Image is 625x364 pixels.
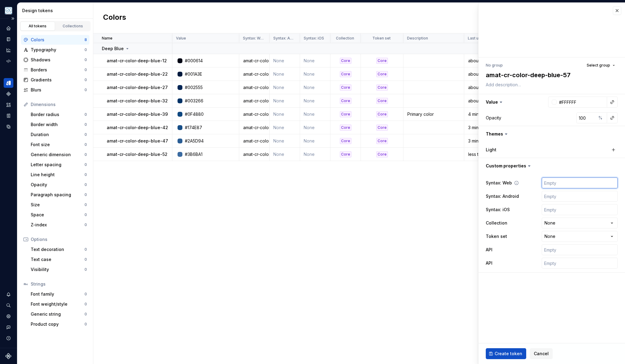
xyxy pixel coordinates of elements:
div: 0 [85,172,87,177]
a: Gradients0 [21,75,89,85]
div: 0 [85,112,87,117]
div: Storybook stories [4,111,13,121]
a: Borders0 [21,65,89,75]
td: None [300,134,330,148]
input: Empty [542,258,618,269]
p: amat-cr-color-deep-blue-22 [107,71,168,77]
div: Core [376,71,388,77]
div: Analytics [4,45,13,55]
div: Notifications [4,290,13,299]
div: Core [376,111,388,117]
button: Cancel [530,348,553,359]
td: None [270,121,300,134]
div: #001A3E [185,71,202,77]
td: None [300,54,330,67]
input: e.g. #000000 [557,97,607,108]
td: None [300,81,330,94]
div: 0 [85,67,87,72]
p: amat-cr-color-deep-blue-32 [107,98,168,104]
div: Core [376,138,388,144]
div: 0 [85,142,87,147]
button: Create token [486,348,526,359]
div: Dimensions [31,101,87,108]
div: amat-cr-color-deep-blue-22 [240,71,269,77]
a: Documentation [4,34,13,44]
div: #003266 [185,98,203,104]
label: API [486,247,492,253]
td: None [300,108,330,121]
div: Collections [58,24,88,29]
p: Description [407,36,428,41]
div: Assets [4,100,13,110]
button: Expand sidebar [9,14,17,23]
div: amat-cr-color-deep-blue-39 [240,111,269,117]
p: amat-cr-color-deep-blue-42 [107,125,168,131]
a: Data sources [4,122,13,132]
div: No group [486,63,503,68]
a: Blurs0 [21,85,89,95]
div: Core [376,84,388,91]
div: 3 minutes ago [464,138,506,144]
div: about 2 hours ago [464,84,506,91]
div: Design tokens [4,78,13,88]
p: amat-cr-color-deep-blue-39 [107,111,168,117]
a: Shadows0 [21,55,89,65]
a: Visibility0 [28,265,89,274]
div: 0 [85,57,87,62]
label: Syntax: Web [486,180,512,186]
span: Select group [587,63,610,68]
div: amat-cr-color-deep-blue-27 [240,84,269,91]
div: 0 [85,152,87,157]
a: Line height0 [28,170,89,180]
div: Generic string [31,311,85,317]
div: 0 [85,132,87,137]
td: None [270,94,300,108]
div: 0 [85,312,87,317]
div: about 2 hours ago [464,98,506,104]
div: Core [340,125,351,131]
a: Home [4,23,13,33]
div: 3 minutes ago [464,125,506,131]
a: Generic string0 [28,309,89,319]
div: Core [340,111,351,117]
input: Empty [542,191,618,202]
a: Code automation [4,56,13,66]
div: less than a minute ago [464,151,506,157]
a: Components [4,89,13,99]
div: 0 [85,257,87,262]
div: amat-cr-color-deep-blue-42 [240,125,269,131]
div: 8 [85,37,87,42]
p: amat-cr-color-deep-blue-27 [107,84,168,91]
a: Product copy0 [28,319,89,329]
div: Core [376,58,388,64]
div: Core [376,151,388,157]
div: amat-cr-color-deep-blue-12 [240,58,269,64]
input: 100 [576,112,596,123]
a: Duration0 [28,130,89,139]
div: Product copy [31,321,85,327]
div: amat-cr-color-deep-blue-32 [240,98,269,104]
div: All tokens [22,24,53,29]
td: None [300,67,330,81]
div: amat-cr-color-deep-blue-47 [240,138,269,144]
div: #002555 [185,84,203,91]
div: Border width [31,122,85,128]
label: Light [486,147,496,153]
div: Options [31,236,87,242]
td: None [270,134,300,148]
div: 0 [85,222,87,227]
div: Paragraph spacing [31,192,85,198]
label: Syntax: iOS [486,207,510,213]
img: 42561505-682b-40b6-bedf-48f7694f46f7.png [5,7,12,14]
svg: Supernova Logo [5,353,12,359]
div: Gradients [31,77,85,83]
div: Font weight/style [31,301,85,307]
div: about 2 hours ago [464,58,506,64]
div: Duration [31,132,85,138]
div: Strings [31,281,87,287]
div: Shadows [31,57,85,63]
div: Generic dimension [31,152,85,158]
div: Core [340,98,351,104]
